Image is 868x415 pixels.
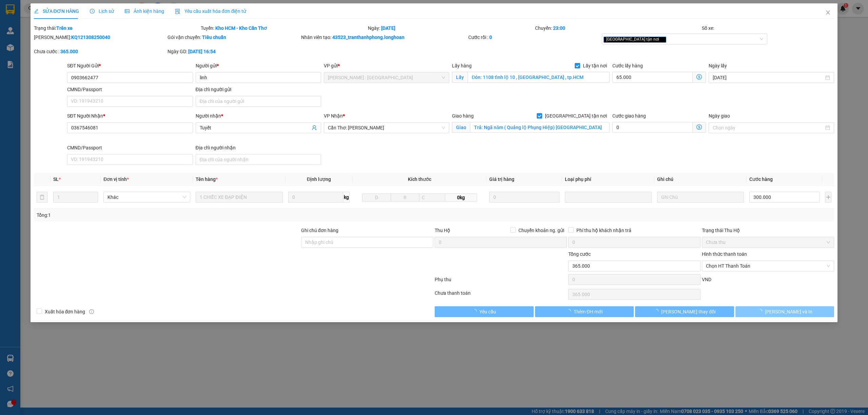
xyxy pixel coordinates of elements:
b: KQ121308250040 [71,35,110,40]
span: Đơn vị tính [103,177,129,182]
span: Thêm ĐH mới [574,308,603,315]
div: Ngày: [367,24,534,32]
div: Phụ thu [434,276,568,288]
span: [GEOGRAPHIC_DATA] tận nơi [604,37,666,43]
span: kg [343,192,350,203]
b: 0 [489,35,492,40]
input: Cước lấy hàng [612,72,693,83]
span: Kích thước [408,177,431,182]
b: Trên xe [56,25,73,31]
span: Chuyển khoản ng. gửi [516,227,567,234]
input: Ngày giao [713,124,824,131]
div: Người gửi [196,62,321,69]
span: Yêu cầu xuất hóa đơn điện tử [175,8,246,14]
span: loading [757,309,765,314]
div: Chưa thanh toán [434,289,568,301]
span: dollar-circle [696,74,702,80]
div: Trạng thái Thu Hộ [702,227,834,234]
button: Yêu cầu [435,306,534,317]
span: Giá trị hàng [489,177,514,182]
span: info-circle [89,309,94,314]
span: Lấy tận nơi [580,62,610,69]
div: Tuyến: [200,24,367,32]
span: SỬA ĐƠN HÀNG [34,8,79,14]
span: Yêu cầu [479,308,496,315]
button: delete [37,192,47,203]
b: Kho HCM - Kho Cần Thơ [215,25,267,31]
span: Lấy [452,72,468,83]
span: Phí thu hộ khách nhận trả [574,227,634,234]
input: Địa chỉ của người gửi [196,96,321,107]
b: 43523_tranthanhphong.longhoan [332,35,405,40]
input: Địa chỉ của người nhận [196,154,321,165]
input: D [362,193,391,202]
div: VP gửi [324,62,449,69]
label: Cước lấy hàng [612,63,643,68]
span: Tên hàng [196,177,218,182]
label: Ngày giao [709,113,730,119]
div: Chưa cước : [34,48,166,55]
span: picture [125,9,130,14]
button: [PERSON_NAME] và In [735,306,834,317]
span: 0kg [445,193,477,202]
span: user-add [312,125,317,130]
button: plus [825,192,831,203]
span: clock-circle [90,9,95,14]
span: Lấy hàng [452,63,472,68]
button: [PERSON_NAME] thay đổi [635,306,734,317]
span: Khác [107,192,186,202]
div: Cước rồi : [468,34,600,41]
span: VP Nhận [324,113,343,119]
div: Địa chỉ người nhận [196,144,321,151]
button: Close [818,3,837,22]
div: Gói vận chuyển: [167,34,300,41]
b: [DATE] 16:54 [188,49,216,54]
span: Chọn HT Thanh Toán [706,261,830,271]
span: Giao hàng [452,113,474,119]
span: close [660,38,664,41]
input: R [391,193,419,202]
b: [DATE] [381,25,395,31]
span: Lịch sử [90,8,114,14]
button: Thêm ĐH mới [535,306,634,317]
input: Ngày lấy [713,74,824,81]
div: Chuyến: [534,24,702,32]
span: [GEOGRAPHIC_DATA] tận nơi [542,112,610,120]
input: Ghi chú đơn hàng [301,237,433,248]
b: Tiêu chuẩn [202,35,226,40]
th: Ghi chú [654,173,747,186]
div: Trạng thái: [33,24,200,32]
input: C [419,193,445,202]
div: Nhân viên tạo: [301,34,467,41]
span: Chưa thu [706,237,830,247]
input: Ghi Chú [657,192,744,203]
span: Ảnh kiện hàng [125,8,164,14]
img: icon [175,9,180,14]
label: Ghi chú đơn hàng [301,228,338,233]
div: Địa chỉ người gửi [196,86,321,93]
span: VND [702,277,711,282]
span: Tổng cước [568,251,591,257]
span: edit [34,9,39,14]
span: Cần Thơ: Kho Ninh Kiều [328,123,445,133]
div: Ngày GD: [167,48,300,55]
span: loading [654,309,661,314]
input: Lấy tận nơi [468,72,610,83]
b: 365.000 [60,49,78,54]
div: SĐT Người Nhận [67,112,193,120]
th: Loại phụ phí [562,173,654,186]
span: Thu Hộ [435,228,450,233]
div: CMND/Passport [67,144,193,151]
span: close [825,10,831,15]
span: Xuất hóa đơn hàng [42,308,88,315]
span: Định lượng [307,177,331,182]
label: Hình thức thanh toán [702,251,747,257]
span: [PERSON_NAME] thay đổi [661,308,715,315]
div: CMND/Passport [67,86,193,93]
div: Người nhận [196,112,321,120]
div: SĐT Người Gửi [67,62,193,69]
span: Cước hàng [749,177,773,182]
input: VD: Bàn, Ghế [196,192,282,203]
span: SL [53,177,59,182]
span: loading [566,309,574,314]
